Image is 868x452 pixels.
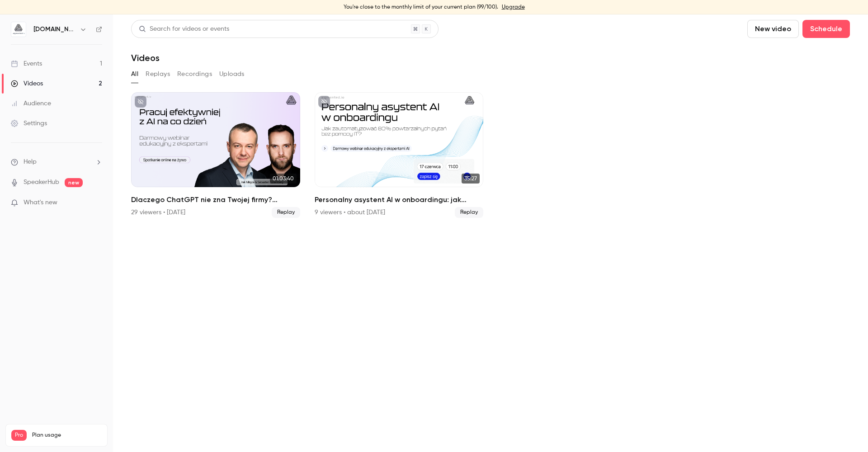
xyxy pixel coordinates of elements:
[315,92,484,218] li: Personalny asystent AI w onboardingu: jak zautomatyzować 80% powtarzalnych pytań bez pomocy IT?
[11,99,51,108] div: Audience
[24,178,59,187] a: SpeakerHub
[802,20,850,38] button: Schedule
[131,92,300,218] a: 01:03:40Dlaczego ChatGPT nie zna Twojej firmy? Praktyczny przewodnik przygotowania wiedzy firmowe...
[11,441,28,449] p: Videos
[11,157,102,167] li: help-dropdown-opener
[177,67,212,81] button: Recordings
[89,441,102,449] p: / 90
[131,52,160,63] h1: Videos
[32,432,102,439] span: Plan usage
[219,67,245,81] button: Uploads
[24,198,57,207] span: What's new
[131,194,300,205] h2: Dlaczego ChatGPT nie zna Twojej firmy? Praktyczny przewodnik przygotowania wiedzy firmowej jako k...
[315,92,484,218] a: 35:27Personalny asystent AI w onboardingu: jak zautomatyzować 80% powtarzalnych pytań bez pomocy ...
[11,22,26,37] img: aigmented.io
[139,24,229,34] div: Search for videos or events
[131,208,185,217] div: 29 viewers • [DATE]
[24,157,37,167] span: Help
[135,96,146,108] button: unpublished
[315,194,484,205] h2: Personalny asystent AI w onboardingu: jak zautomatyzować 80% powtarzalnych pytań bez pomocy IT?
[65,178,83,187] span: new
[11,79,43,88] div: Videos
[315,208,385,217] div: 9 viewers • about [DATE]
[455,207,483,218] span: Replay
[462,174,480,184] span: 35:27
[131,92,300,218] li: Dlaczego ChatGPT nie zna Twojej firmy? Praktyczny przewodnik przygotowania wiedzy firmowej jako k...
[747,20,799,38] button: New video
[502,4,525,11] a: Upgrade
[33,25,76,34] h6: [DOMAIN_NAME]
[131,67,138,81] button: All
[131,20,850,447] section: Videos
[272,207,300,218] span: Replay
[318,96,330,108] button: unpublished
[131,92,850,218] ul: Videos
[89,442,91,447] span: 2
[11,430,27,441] span: Pro
[11,59,42,68] div: Events
[146,67,170,81] button: Replays
[11,119,47,128] div: Settings
[270,174,297,184] span: 01:03:40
